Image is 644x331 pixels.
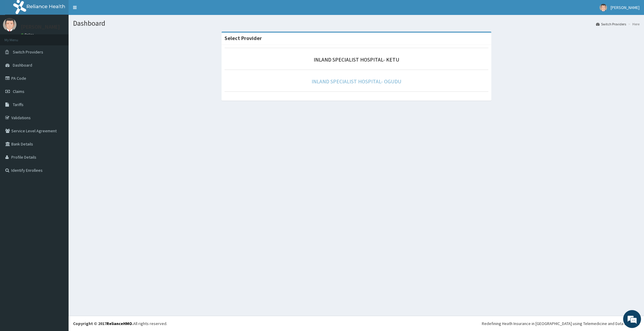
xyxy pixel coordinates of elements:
a: RelianceHMO [106,321,132,326]
div: Redefining Heath Insurance in [GEOGRAPHIC_DATA] using Telemedicine and Data Science! [482,321,640,327]
span: [PERSON_NAME] [611,5,640,10]
a: INLAND SPECIALIST HOSPITAL- OGUDU [312,78,401,85]
footer: All rights reserved. [69,316,644,331]
span: Claims [13,89,24,94]
strong: Copyright © 2017 . [73,321,133,326]
span: Switch Providers [13,49,43,55]
a: INLAND SPECIALIST HOSPITAL- KETU [314,56,399,63]
li: Here [627,22,640,27]
span: Tariffs [13,102,24,107]
strong: Select Provider [225,35,262,42]
img: User Image [3,18,16,31]
h1: Dashboard [73,19,640,27]
p: [PERSON_NAME] [21,24,60,30]
a: Online [21,33,35,37]
a: Switch Providers [596,22,626,27]
span: Dashboard [13,62,32,68]
img: User Image [600,4,607,11]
